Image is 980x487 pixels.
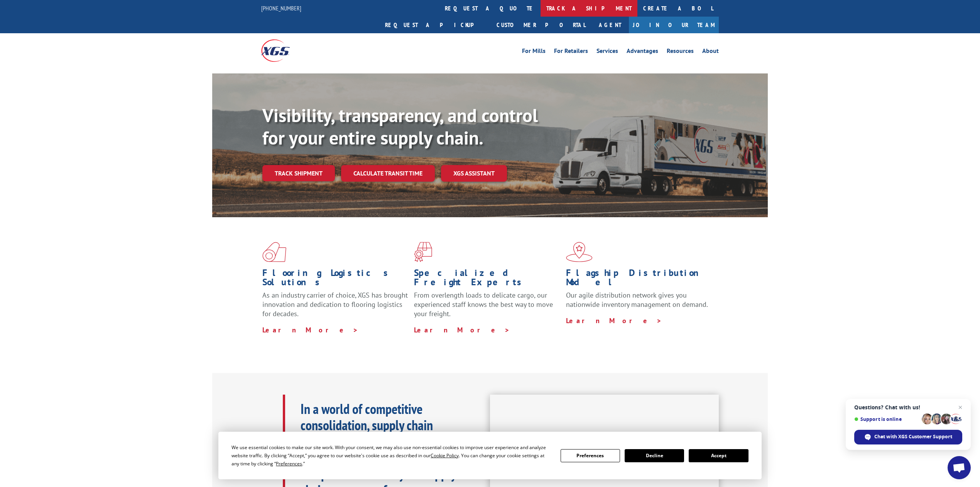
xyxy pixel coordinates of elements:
a: Customer Portal [491,17,591,33]
a: XGS ASSISTANT [441,165,507,182]
a: Learn More > [262,325,358,334]
a: Request a pickup [379,17,491,33]
a: About [702,48,719,56]
span: Chat with XGS Customer Support [874,433,952,440]
a: Services [596,48,618,56]
a: For Retailers [554,48,588,56]
a: Resources [667,48,694,56]
span: Close chat [956,403,965,412]
img: xgs-icon-flagship-distribution-model-red [566,242,593,262]
p: From overlength loads to delicate cargo, our experienced staff knows the best way to move your fr... [414,291,560,325]
h1: Flagship Distribution Model [566,268,712,291]
img: xgs-icon-focused-on-flooring-red [414,242,432,262]
a: Learn More > [414,325,510,334]
button: Preferences [561,449,620,462]
div: Chat with XGS Customer Support [854,430,962,444]
a: Join Our Team [629,17,719,33]
a: Calculate transit time [341,165,435,182]
span: Our agile distribution network gives you nationwide inventory management on demand. [566,291,708,309]
a: For Mills [522,48,546,56]
div: Cookie Consent Prompt [218,432,762,479]
a: Learn More > [566,316,662,325]
div: We use essential cookies to make our site work. With your consent, we may also use non-essential ... [231,443,551,468]
button: Decline [625,449,684,462]
span: Cookie Policy [431,452,459,459]
img: xgs-icon-total-supply-chain-intelligence-red [262,242,286,262]
b: Visibility, transparency, and control for your entire supply chain. [262,103,538,150]
a: Advantages [627,48,658,56]
a: Track shipment [262,165,335,181]
a: [PHONE_NUMBER] [261,4,301,12]
span: Questions? Chat with us! [854,404,962,410]
h1: Flooring Logistics Solutions [262,268,408,291]
button: Accept [689,449,748,462]
span: Support is online [854,416,919,422]
div: Open chat [948,456,971,479]
h1: Specialized Freight Experts [414,268,560,291]
a: Agent [591,17,629,33]
span: As an industry carrier of choice, XGS has brought innovation and dedication to flooring logistics... [262,291,408,318]
span: Preferences [276,460,302,467]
